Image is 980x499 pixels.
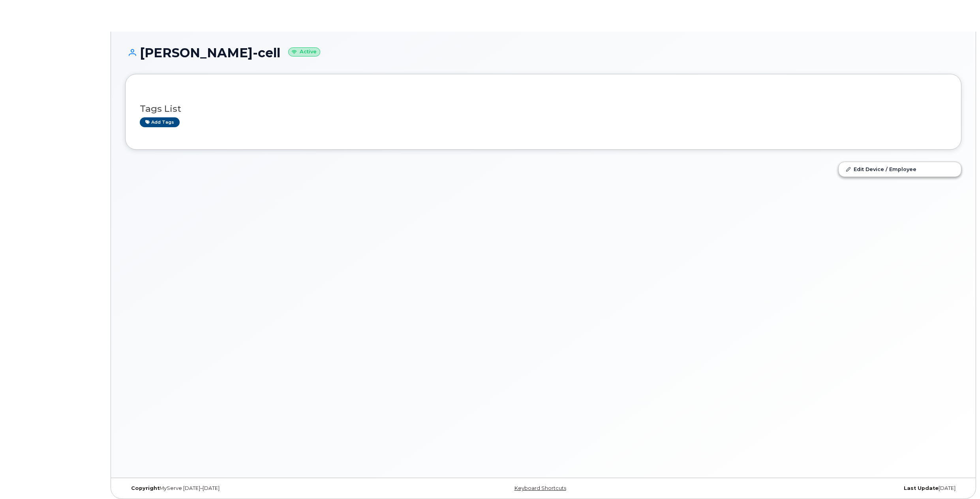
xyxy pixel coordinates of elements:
[839,162,961,176] a: Edit Device / Employee
[131,485,160,491] strong: Copyright
[125,46,961,60] h1: [PERSON_NAME]-cell
[140,117,180,127] a: Add tags
[140,104,947,114] h3: Tags List
[904,485,939,491] strong: Last Update
[288,47,320,56] small: Active
[683,485,961,491] div: [DATE]
[514,485,566,491] a: Keyboard Shortcuts
[125,485,404,491] div: MyServe [DATE]–[DATE]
